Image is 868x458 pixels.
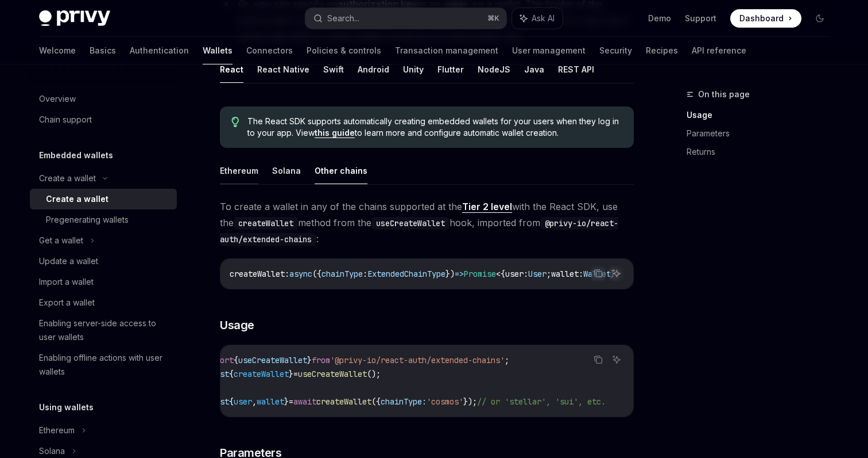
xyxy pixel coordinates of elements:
a: Recipes [646,37,678,64]
span: = [293,369,298,379]
div: Ethereum [39,423,75,437]
a: Export a wallet [30,292,177,313]
a: Update a wallet [30,251,177,272]
span: => [455,269,464,279]
button: Android [358,56,389,83]
button: Copy the contents from the code block [591,266,606,281]
button: Ask AI [609,352,624,367]
svg: Tip [231,117,239,127]
span: { [229,369,234,379]
span: Promise [464,269,496,279]
button: Java [524,56,544,83]
a: this guide [315,128,355,138]
div: Import a wallet [39,275,94,289]
button: Ask AI [512,8,563,29]
span: On this page [698,87,750,101]
div: Get a wallet [39,234,83,247]
button: NodeJS [478,56,510,83]
div: Search... [327,12,359,25]
span: 'cosmos' [427,396,463,407]
span: ; [547,269,551,279]
a: Import a wallet [30,272,177,292]
span: await [293,396,316,407]
span: wallet [257,396,284,407]
button: React Native [257,56,309,83]
a: Chain support [30,109,177,130]
span: < [496,269,501,279]
div: Solana [39,444,65,458]
span: async [289,269,312,279]
img: dark logo [39,10,110,26]
span: chainType [321,269,363,279]
button: Solana [272,157,301,184]
a: Overview [30,89,177,109]
button: Swift [323,56,344,83]
a: Connectors [246,37,293,64]
span: The React SDK supports automatically creating embedded wallets for your users when they log in to... [247,116,622,139]
span: User [528,269,547,279]
a: Security [599,37,632,64]
a: Demo [648,13,671,24]
button: Unity [403,56,424,83]
h5: Embedded wallets [39,148,113,162]
span: } [307,355,312,365]
span: wallet [551,269,579,279]
div: Export a wallet [39,296,95,310]
a: Authentication [130,37,189,64]
button: React [220,56,243,83]
span: from [312,355,330,365]
span: } [284,396,289,407]
div: Chain support [39,113,92,127]
code: useCreateWallet [371,217,449,230]
span: (); [367,369,381,379]
a: Welcome [39,37,76,64]
span: ExtendedChainType [367,269,445,279]
button: Search...⌘K [305,8,506,29]
a: Enabling offline actions with user wallets [30,348,177,382]
span: Ask AI [532,13,555,24]
span: : [285,269,289,279]
span: Wallet [583,269,611,279]
span: // or 'stellar', 'sui', etc. [477,396,606,407]
a: Usage [687,106,838,124]
h5: Using wallets [39,400,94,414]
a: API reference [692,37,746,64]
span: { [234,355,238,365]
span: }); [463,396,477,407]
span: Dashboard [739,13,784,24]
div: Create a wallet [39,171,96,185]
span: createWallet [316,396,371,407]
a: Dashboard [730,9,801,28]
div: Update a wallet [39,254,98,268]
div: Enabling offline actions with user wallets [39,351,170,379]
span: useCreateWallet [238,355,307,365]
span: chainType: [381,396,427,407]
button: Flutter [437,56,464,83]
div: Enabling server-side access to user wallets [39,316,170,344]
a: Returns [687,143,838,161]
a: Enabling server-side access to user wallets [30,313,177,348]
span: : [363,269,367,279]
span: createWallet [234,369,289,379]
span: = [289,396,293,407]
a: Tier 2 level [462,201,512,213]
span: ; [505,355,509,365]
code: createWallet [234,217,298,230]
span: }) [445,269,455,279]
div: Overview [39,92,76,106]
span: } [289,369,293,379]
a: Policies & controls [307,37,381,64]
span: '@privy-io/react-auth/extended-chains' [330,355,505,365]
a: Transaction management [395,37,498,64]
button: Ask AI [609,266,624,281]
span: : [524,269,528,279]
button: REST API [558,56,594,83]
span: user [505,269,524,279]
span: createWallet [230,269,285,279]
button: Toggle dark mode [811,9,829,28]
button: Copy the contents from the code block [591,352,606,367]
a: Create a wallet [30,189,177,209]
div: Pregenerating wallets [46,213,129,227]
span: { [229,396,234,407]
a: User management [512,37,586,64]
